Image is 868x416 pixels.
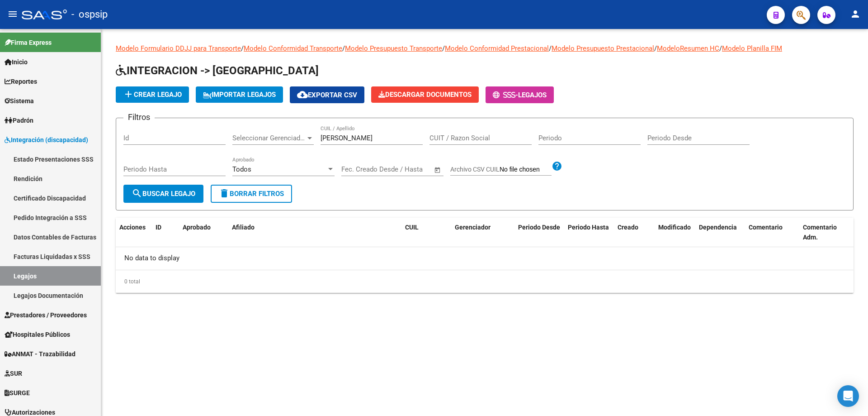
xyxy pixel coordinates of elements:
[745,218,799,248] datatable-header-cell: Comentario
[123,111,155,124] h3: Filtros
[5,135,88,145] span: Integración (discapacidad)
[116,64,319,77] span: INTEGRACION -> [GEOGRAPHIC_DATA]
[5,310,87,320] span: Prestadores / Proveedores
[5,57,28,67] span: Inicio
[618,224,638,231] span: Creado
[386,165,430,173] input: Fecha fin
[290,86,364,103] button: Exportar CSV
[116,43,854,293] div: / / / / / /
[486,86,554,103] button: -Legajos
[405,224,419,231] span: CUIL
[116,270,854,293] div: 0 total
[378,91,472,99] span: Descargar Documentos
[657,44,719,53] a: ModeloResumen HC
[5,368,22,378] span: SUR
[401,218,451,248] datatable-header-cell: CUIL
[371,86,479,103] button: Descargar Documentos
[116,218,152,248] datatable-header-cell: Acciones
[123,91,182,99] span: Crear Legajo
[183,224,211,231] span: Aprobado
[132,190,195,198] span: Buscar Legajo
[433,165,443,175] button: Open calendar
[518,91,547,99] span: Legajos
[228,218,401,248] datatable-header-cell: Afiliado
[219,188,230,199] mat-icon: delete
[297,89,308,100] mat-icon: cloud_download
[803,224,837,241] span: Comentario Adm.
[614,218,655,248] datatable-header-cell: Creado
[5,77,37,86] span: Reportes
[455,224,491,231] span: Gerenciador
[655,218,695,248] datatable-header-cell: Modificado
[514,218,564,248] datatable-header-cell: Periodo Desde
[123,89,134,100] mat-icon: add
[116,86,189,103] button: Crear Legajo
[71,5,108,24] span: - ospsip
[116,247,854,270] div: No data to display
[244,44,342,53] a: Modelo Conformidad Transporte
[722,44,782,53] a: Modelo Planilla FIM
[5,38,52,48] span: Firma Express
[211,185,292,203] button: Borrar Filtros
[699,224,737,231] span: Dependencia
[445,44,549,53] a: Modelo Conformidad Prestacional
[518,224,560,231] span: Periodo Desde
[552,161,562,172] mat-icon: help
[297,91,357,99] span: Exportar CSV
[7,9,18,19] mat-icon: menu
[837,385,859,407] div: Open Intercom Messenger
[345,44,442,53] a: Modelo Presupuesto Transporte
[5,115,33,125] span: Padrón
[450,166,500,173] span: Archivo CSV CUIL
[695,218,745,248] datatable-header-cell: Dependencia
[123,185,203,203] button: Buscar Legajo
[219,190,284,198] span: Borrar Filtros
[5,96,34,106] span: Sistema
[552,44,654,53] a: Modelo Presupuesto Prestacional
[799,218,854,248] datatable-header-cell: Comentario Adm.
[232,165,251,173] span: Todos
[341,165,378,173] input: Fecha inicio
[5,349,75,359] span: ANMAT - Trazabilidad
[196,86,283,103] button: IMPORTAR LEGAJOS
[564,218,614,248] datatable-header-cell: Periodo Hasta
[658,224,691,231] span: Modificado
[568,224,609,231] span: Periodo Hasta
[132,188,142,199] mat-icon: search
[850,9,861,19] mat-icon: person
[203,91,276,99] span: IMPORTAR LEGAJOS
[451,218,514,248] datatable-header-cell: Gerenciador
[152,218,179,248] datatable-header-cell: ID
[493,91,518,99] span: -
[500,166,552,174] input: Archivo CSV CUIL
[232,134,306,142] span: Seleccionar Gerenciador
[749,224,783,231] span: Comentario
[232,224,255,231] span: Afiliado
[119,224,146,231] span: Acciones
[5,388,30,398] span: SURGE
[116,44,241,53] a: Modelo Formulario DDJJ para Transporte
[156,224,161,231] span: ID
[179,218,215,248] datatable-header-cell: Aprobado
[5,330,70,339] span: Hospitales Públicos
